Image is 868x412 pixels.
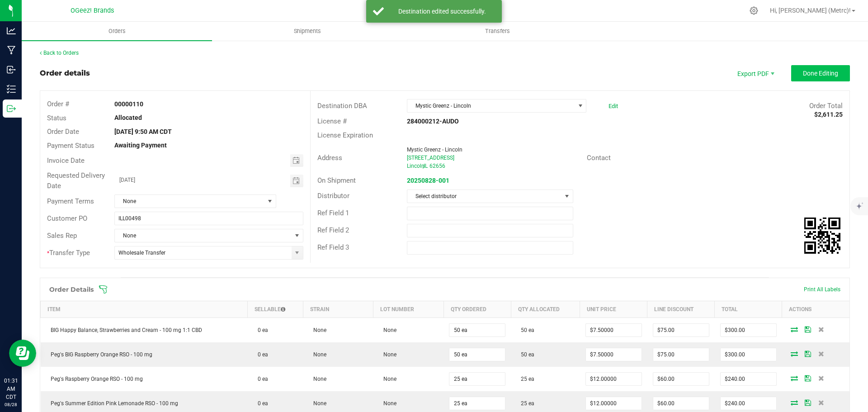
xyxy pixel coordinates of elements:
[47,197,94,205] span: Payment Terms
[721,397,776,410] input: 0
[282,27,333,35] span: Shipments
[317,131,373,139] span: License Expiration
[7,65,16,74] inline-svg: Inbound
[47,114,66,122] span: Status
[309,327,326,333] span: None
[770,7,851,14] span: Hi, [PERSON_NAME] (Metrc)!
[815,375,828,381] span: Delete Order Detail
[586,324,642,336] input: 0
[389,7,495,16] div: Destination edited successfully.
[653,324,709,336] input: 0
[516,327,534,333] span: 50 ea
[253,351,268,358] span: 0 ea
[46,376,143,382] span: Peg's Raspberry Orange RSO - 100 mg
[379,351,396,358] span: None
[47,156,85,165] span: Invoice Date
[114,142,167,149] strong: Awaiting Payment
[586,348,642,361] input: 0
[317,117,347,125] span: License #
[407,190,561,203] span: Select distributor
[40,68,90,79] div: Order details
[40,50,79,56] a: Back to Orders
[309,351,326,358] span: None
[41,301,248,318] th: Item
[429,163,445,169] span: 62656
[407,177,449,184] a: 20250828-001
[721,373,776,385] input: 0
[402,22,593,41] a: Transfers
[47,142,94,150] span: Payment Status
[473,27,522,35] span: Transfers
[4,377,18,401] p: 01:31 AM CDT
[407,118,459,125] strong: 284000212-AUDO
[516,351,534,358] span: 50 ea
[115,229,291,242] span: None
[791,65,850,81] button: Done Editing
[309,400,326,407] span: None
[317,192,349,200] span: Distributor
[782,301,849,318] th: Actions
[4,401,18,408] p: 08/28
[317,176,356,185] span: On Shipment
[47,100,69,108] span: Order #
[721,324,776,336] input: 0
[815,400,828,405] span: Delete Order Detail
[47,128,79,136] span: Order Date
[516,376,534,382] span: 25 ea
[653,397,709,410] input: 0
[379,327,396,333] span: None
[424,163,428,169] span: IL
[407,163,425,169] span: Lincoln
[586,397,642,410] input: 0
[9,340,36,367] iframe: Resource center
[96,27,138,35] span: Orders
[248,301,303,318] th: Sellable
[407,99,575,112] span: Mystic Greenz - Lincoln
[47,214,87,223] span: Customer PO
[253,376,268,382] span: 0 ea
[114,128,172,135] strong: [DATE] 9:50 AM CDT
[587,154,611,162] span: Contact
[7,85,16,94] inline-svg: Inventory
[7,104,16,113] inline-svg: Outbound
[46,351,152,358] span: Peg's BIG Raspberry Orange RSO - 100 mg
[804,218,840,254] img: Scan me!
[317,243,349,251] span: Ref Field 3
[46,400,178,407] span: Peg's Summer Edition Pink Lemonade RSO - 100 mg
[748,6,759,15] div: Manage settings
[728,65,782,81] span: Export PDF
[47,249,90,257] span: Transfer Type
[317,154,342,162] span: Address
[309,376,326,382] span: None
[373,301,443,318] th: Lot Number
[653,373,709,385] input: 0
[379,400,396,407] span: None
[407,155,454,161] span: [STREET_ADDRESS]
[449,397,505,410] input: 0
[114,114,142,121] strong: Allocated
[801,375,815,381] span: Save Order Detail
[317,102,367,110] span: Destination DBA
[290,154,303,167] span: Toggle calendar
[115,195,264,208] span: None
[586,373,642,385] input: 0
[47,232,77,240] span: Sales Rep
[407,147,462,153] span: Mystic Greenz - Lincoln
[379,376,396,382] span: None
[653,348,709,361] input: 0
[290,175,303,187] span: Toggle calendar
[804,218,840,254] qrcode: 00000110
[303,301,373,318] th: Strain
[449,348,505,361] input: 0
[253,400,268,407] span: 0 ea
[423,163,424,169] span: ,
[443,301,511,318] th: Qty Ordered
[815,327,828,332] span: Delete Order Detail
[47,171,105,190] span: Requested Delivery Date
[7,46,16,55] inline-svg: Manufacturing
[647,301,715,318] th: Line Discount
[71,7,114,14] span: OGeez! Brands
[46,327,202,333] span: BIG Happy Balance, Strawberries and Cream - 100 mg 1:1 CBD
[449,324,505,336] input: 0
